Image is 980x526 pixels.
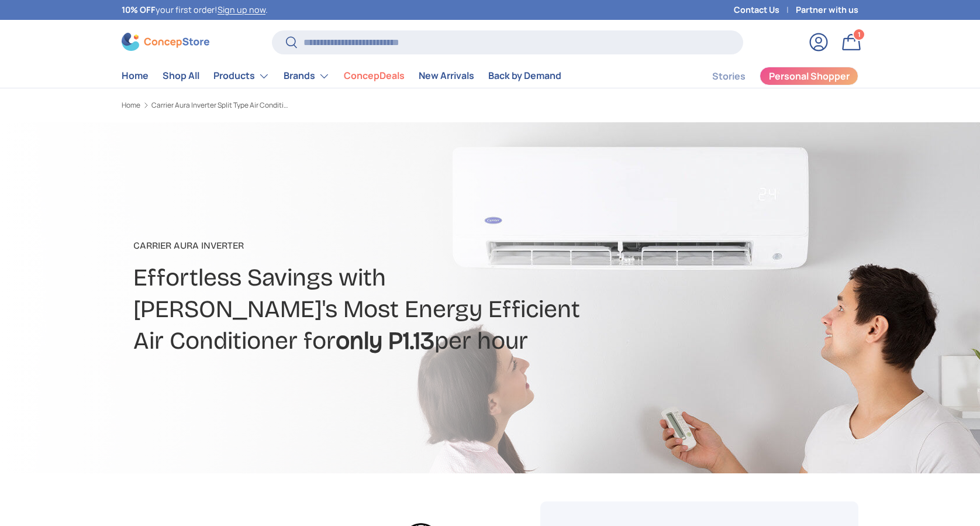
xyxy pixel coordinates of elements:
nav: Secondary [684,64,858,88]
a: Brands [284,64,330,88]
strong: 10% OFF [122,4,156,15]
a: Home [122,102,140,109]
span: Personal Shopper [769,71,850,81]
strong: only P1.13 [336,326,434,355]
a: Contact Us [734,4,796,16]
summary: Brands [277,64,337,88]
span: 1 [858,30,861,39]
a: Shop All [163,64,199,87]
a: New Arrivals [419,64,474,87]
nav: Breadcrumbs [122,100,512,111]
a: Stories [712,65,746,88]
a: Back by Demand [488,64,561,87]
a: Carrier Aura Inverter Split Type Air Conditioner [151,102,292,109]
a: Home [122,64,149,87]
a: Partner with us [796,4,858,16]
a: ConcepDeals [344,64,405,87]
nav: Primary [122,64,561,88]
p: your first order! . [122,4,268,16]
h2: Effortless Savings with [PERSON_NAME]'s Most Energy Efficient Air Conditioner for per hour [133,262,582,357]
a: Personal Shopper [760,67,858,85]
a: Sign up now [218,4,265,15]
summary: Products [206,64,277,88]
p: CARRIER AURA INVERTER [133,239,582,253]
a: Products [213,64,270,88]
img: ConcepStore [122,33,209,51]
